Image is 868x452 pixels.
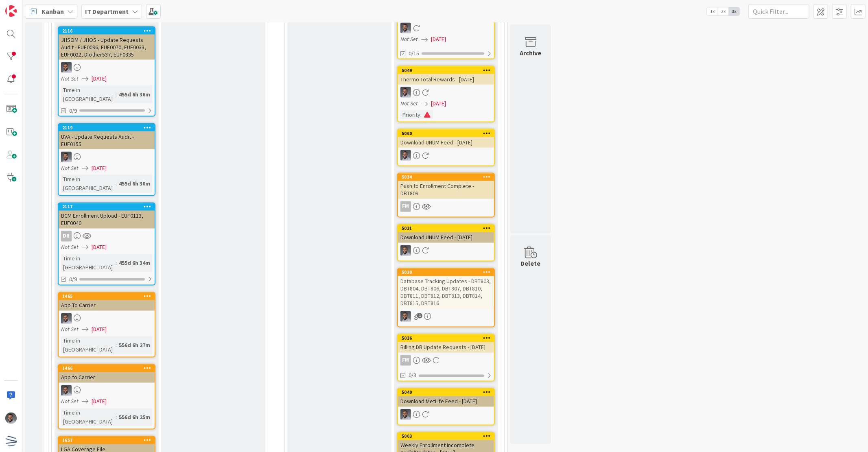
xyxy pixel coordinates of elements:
img: FS [400,245,411,256]
i: Not Set [61,398,79,405]
div: FM [400,355,411,366]
div: Database Tracking Updates - DBT803, DBT804, DBT806, DBT807, DBT810, DBT811, DBT812, DBT813, DBT81... [398,276,494,309]
div: 5049Thermo Total Rewards - [DATE] [398,67,494,85]
span: [DATE] [92,243,107,252]
div: 2117BCM Enrollment Upload - EUF0113, EUF0040 [59,203,155,229]
div: Thermo Total Rewards - [DATE] [398,74,494,85]
div: 5031 [402,226,494,231]
div: FS [59,385,155,396]
div: 2116JHSOM / JHOS - Update Requests Audit - EUF0096, EUF0070, EUF0033, EUF0022, DIother537, EUF0335 [59,27,155,60]
div: DR [59,231,155,242]
div: 5060 [402,131,494,136]
div: 5003 [398,433,494,440]
img: FS [5,413,17,424]
div: Download UNUM Feed - [DATE] [398,232,494,243]
span: 1 [417,313,422,319]
span: [DATE] [431,35,446,44]
div: 1466App to Carrier [59,365,155,383]
div: 1466 [62,366,155,371]
span: [DATE] [92,164,107,173]
div: 5030 [402,270,494,275]
i: Not Set [61,164,79,172]
span: 0/9 [69,275,77,284]
div: 5049 [398,67,494,74]
i: Not Set [61,75,79,82]
div: FM [398,355,494,366]
div: Archive [520,48,542,58]
img: FS [400,23,411,33]
i: Not Set [400,100,418,107]
div: 5060 [398,130,494,137]
div: 5034 [398,174,494,181]
div: 2117 [59,203,155,211]
div: 5031Download UNUM Feed - [DATE] [398,225,494,243]
div: 5049 [402,68,494,73]
div: 455d 6h 30m [117,179,152,188]
div: 5031 [398,225,494,232]
div: 5060Download UNUM Feed - [DATE] [398,130,494,148]
div: 1465App To Carrier [59,293,155,311]
span: 1x [707,7,718,15]
div: JHSOM / JHOS - Update Requests Audit - EUF0096, EUF0070, EUF0033, EUF0022, DIother537, EUF0335 [59,35,155,60]
div: 2117 [62,204,155,210]
span: 0/9 [69,107,77,115]
div: 5030 [398,269,494,276]
div: 5036Billing DB Update Requests - [DATE] [398,335,494,353]
div: 2119UVA - Update Requests Audit - EUF0155 [59,124,155,149]
div: 5040 [402,390,494,395]
div: Push to Enrollment Complete - DBT809 [398,181,494,199]
div: Delete [521,259,541,269]
div: 556d 6h 27m [117,341,152,350]
div: FS [398,409,494,420]
div: 1465 [62,294,155,299]
span: : [116,413,117,422]
input: Quick Filter... [748,4,809,19]
span: [DATE] [92,397,107,406]
div: 5003 [402,434,494,439]
span: : [420,110,422,119]
div: App to Carrier [59,372,155,383]
img: FS [61,152,72,162]
b: IT Department [85,7,129,15]
div: DR [61,231,72,242]
div: App To Carrier [59,300,155,311]
div: Time in [GEOGRAPHIC_DATA] [61,175,116,193]
span: : [116,341,117,350]
img: FS [400,409,411,420]
span: [DATE] [92,325,107,334]
div: 1466 [59,365,155,372]
div: Time in [GEOGRAPHIC_DATA] [61,85,116,103]
div: FM [400,201,411,212]
div: 5040 [398,389,494,396]
div: 455d 6h 34m [117,259,152,268]
div: Download UNUM Feed - [DATE] [398,137,494,148]
span: 2x [718,7,729,15]
div: 556d 6h 25m [117,413,152,422]
span: 0/3 [409,371,416,380]
div: UVA - Update Requests Audit - EUF0155 [59,131,155,149]
div: FS [398,311,494,322]
div: FS [398,245,494,256]
span: : [116,259,117,268]
div: 5036 [398,335,494,342]
img: avatar [5,435,17,447]
div: 5034Push to Enrollment Complete - DBT809 [398,174,494,199]
div: 5040Download MetLife Feed - [DATE] [398,389,494,407]
span: Kanban [42,7,64,16]
div: Time in [GEOGRAPHIC_DATA] [61,408,116,426]
span: 3x [729,7,740,15]
img: FS [61,385,72,396]
div: 2116 [62,28,155,34]
i: Not Set [61,326,79,333]
i: Not Set [400,35,418,43]
div: 2116 [59,27,155,35]
div: 5036 [402,336,494,341]
div: 1465 [59,293,155,300]
img: Visit kanbanzone.com [5,5,17,17]
div: Priority [400,110,420,119]
div: Download MetLife Feed - [DATE] [398,396,494,407]
div: FM [398,201,494,212]
span: : [116,90,117,99]
div: Billing DB Update Requests - [DATE] [398,342,494,353]
div: FS [59,152,155,162]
